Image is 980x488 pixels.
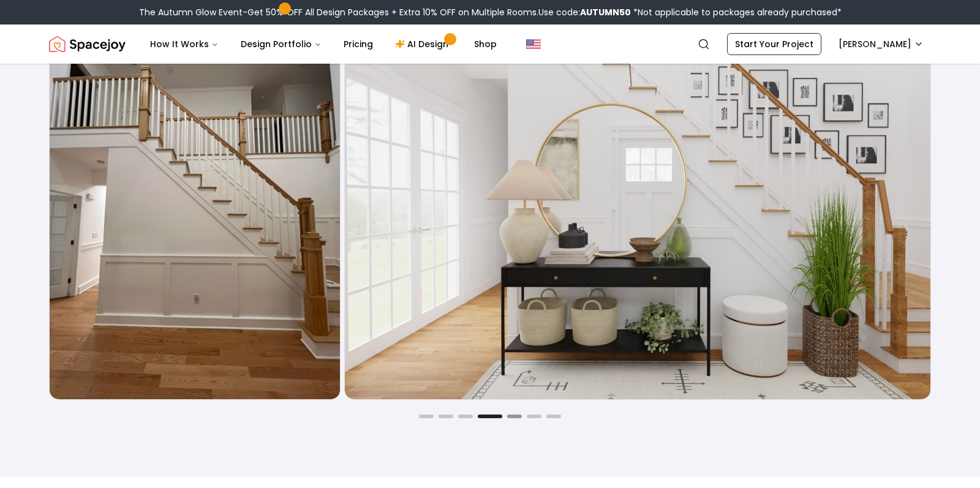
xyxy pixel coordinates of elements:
img: Entryway design before designing with Spacejoy [50,12,340,399]
button: Go to slide 7 [546,415,561,418]
a: Start Your Project [727,33,821,55]
button: How It Works [140,32,228,56]
button: Go to slide 6 [527,415,541,418]
button: Go to slide 1 [419,415,434,418]
a: Spacejoy [49,32,126,56]
button: [PERSON_NAME] [831,33,931,55]
span: Use code: [538,6,631,18]
button: Go to slide 4 [478,415,502,418]
a: Pricing [334,32,383,56]
span: *Not applicable to packages already purchased* [631,6,842,18]
a: AI Design [385,32,462,56]
nav: Global [49,24,931,64]
button: Go to slide 2 [439,415,453,418]
img: Spacejoy Logo [49,32,126,56]
nav: Main [140,32,507,56]
button: Design Portfolio [231,32,331,56]
img: Entryway design after designing with Spacejoy [345,12,930,399]
div: 4 / 7 [49,11,931,400]
b: AUTUMN50 [580,6,631,18]
a: Shop [464,32,507,56]
button: Go to slide 3 [458,415,473,418]
img: United States [526,37,541,51]
button: Go to slide 5 [507,415,522,418]
div: Carousel [49,11,931,400]
div: The Autumn Glow Event-Get 50% OFF All Design Packages + Extra 10% OFF on Multiple Rooms. [139,6,842,18]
